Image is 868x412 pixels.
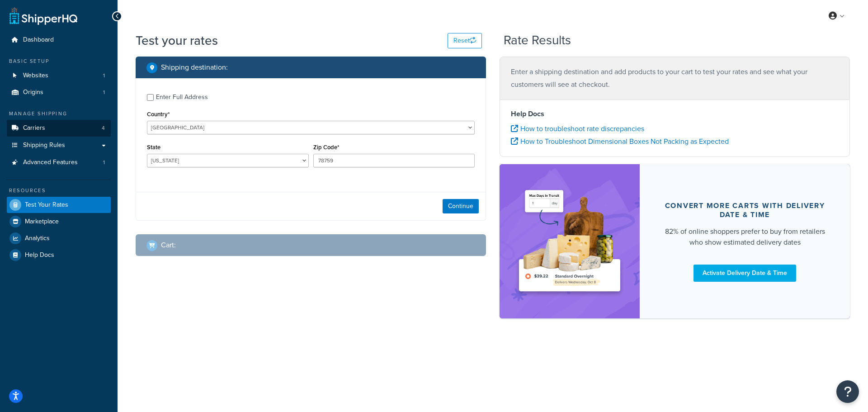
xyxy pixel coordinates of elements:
h1: Test your rates [136,32,218,49]
a: Analytics [7,230,111,246]
label: Zip Code* [313,144,339,151]
h2: Cart : [161,241,176,249]
button: Open Resource Center [836,380,859,403]
li: Advanced Features [7,154,111,171]
span: Carriers [23,124,45,132]
div: 82% of online shoppers prefer to buy from retailers who show estimated delivery dates [661,226,828,248]
span: Websites [23,72,48,80]
h4: Help Docs [511,109,839,119]
div: Enter Full Address [156,91,208,104]
a: Marketplace [7,213,111,230]
a: Carriers4 [7,120,111,137]
span: 1 [103,159,105,166]
button: Continue [443,199,479,213]
a: How to Troubleshoot Dimensional Boxes Not Packing as Expected [511,136,729,147]
span: Marketplace [25,218,59,226]
a: Origins1 [7,84,111,101]
span: Help Docs [25,251,54,259]
a: Dashboard [7,32,111,48]
li: Carriers [7,120,111,137]
div: Manage Shipping [7,110,111,118]
li: Websites [7,67,111,84]
h2: Rate Results [504,33,571,47]
span: Analytics [25,235,50,242]
a: How to troubleshoot rate discrepancies [511,123,644,134]
span: 4 [102,124,105,132]
a: Shipping Rules [7,137,111,154]
span: Shipping Rules [23,142,65,149]
a: Test Your Rates [7,197,111,213]
li: Origins [7,84,111,101]
a: Websites1 [7,67,111,84]
img: feature-image-ddt-36eae7f7280da8017bfb280eaccd9c446f90b1fe08728e4019434db127062ab4.png [513,178,626,305]
span: Advanced Features [23,159,78,166]
h2: Shipping destination : [161,63,228,71]
span: Test Your Rates [25,201,68,209]
span: 1 [103,89,105,96]
a: Activate Delivery Date & Time [693,265,796,282]
span: 1 [103,72,105,80]
input: Enter Full Address [147,94,154,101]
span: Dashboard [23,36,54,44]
button: Reset [448,33,482,48]
span: Origins [23,89,43,96]
label: Country* [147,111,170,118]
p: Enter a shipping destination and add products to your cart to test your rates and see what your c... [511,66,839,91]
div: Resources [7,187,111,194]
div: Convert more carts with delivery date & time [661,201,828,219]
a: Help Docs [7,247,111,263]
div: Basic Setup [7,57,111,65]
a: Advanced Features1 [7,154,111,171]
label: State [147,144,160,151]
